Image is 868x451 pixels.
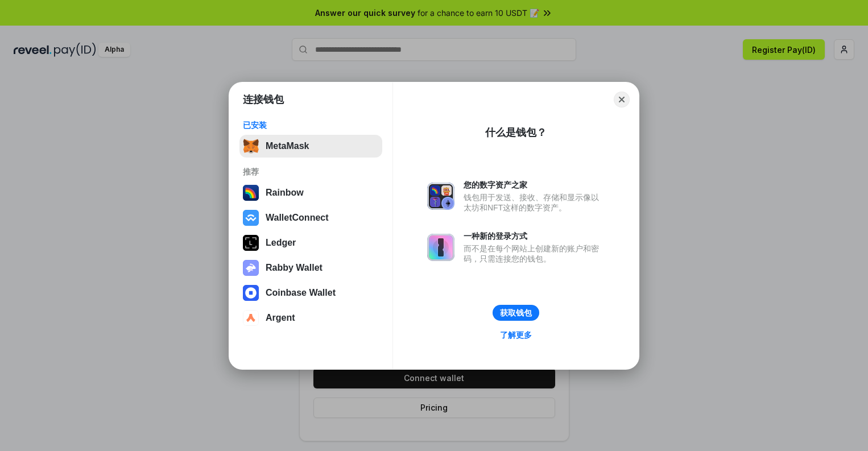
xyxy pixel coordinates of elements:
img: svg+xml,%3Csvg%20xmlns%3D%22http%3A%2F%2Fwww.w3.org%2F2000%2Fsvg%22%20fill%3D%22none%22%20viewBox... [427,234,454,261]
div: Argent [266,313,295,323]
button: Argent [239,307,382,329]
div: 而不是在每个网站上创建新的账户和密码，只需连接您的钱包。 [464,243,605,264]
div: WalletConnect [266,213,329,223]
div: 钱包用于发送、接收、存储和显示像以太坊和NFT这样的数字资产。 [464,192,605,213]
button: WalletConnect [239,206,382,229]
div: 什么是钱包？ [485,126,547,139]
div: Rainbow [266,188,304,198]
div: 一种新的登录方式 [464,231,605,241]
div: 您的数字资产之家 [464,180,605,190]
button: Rabby Wallet [239,256,382,279]
img: svg+xml,%3Csvg%20width%3D%2228%22%20height%3D%2228%22%20viewBox%3D%220%200%2028%2028%22%20fill%3D... [243,285,259,301]
div: 已安装 [243,120,379,130]
img: svg+xml,%3Csvg%20xmlns%3D%22http%3A%2F%2Fwww.w3.org%2F2000%2Fsvg%22%20width%3D%2228%22%20height%3... [243,235,259,251]
button: 获取钱包 [493,305,539,321]
button: MetaMask [239,135,382,158]
button: Rainbow [239,181,382,204]
img: svg+xml,%3Csvg%20fill%3D%22none%22%20height%3D%2233%22%20viewBox%3D%220%200%2035%2033%22%20width%... [243,138,259,154]
button: Ledger [239,231,382,254]
img: svg+xml,%3Csvg%20xmlns%3D%22http%3A%2F%2Fwww.w3.org%2F2000%2Fsvg%22%20fill%3D%22none%22%20viewBox... [427,183,454,210]
a: 了解更多 [493,328,539,342]
img: svg+xml,%3Csvg%20width%3D%2228%22%20height%3D%2228%22%20viewBox%3D%220%200%2028%2028%22%20fill%3D... [243,310,259,326]
h1: 连接钱包 [243,93,284,106]
div: Coinbase Wallet [266,288,336,298]
div: 获取钱包 [500,308,532,318]
div: 了解更多 [500,330,532,340]
img: svg+xml,%3Csvg%20width%3D%22120%22%20height%3D%22120%22%20viewBox%3D%220%200%20120%20120%22%20fil... [243,185,259,201]
img: svg+xml,%3Csvg%20width%3D%2228%22%20height%3D%2228%22%20viewBox%3D%220%200%2028%2028%22%20fill%3D... [243,210,259,226]
div: Rabby Wallet [266,263,323,273]
div: MetaMask [266,141,309,151]
img: svg+xml,%3Csvg%20xmlns%3D%22http%3A%2F%2Fwww.w3.org%2F2000%2Fsvg%22%20fill%3D%22none%22%20viewBox... [243,260,259,276]
button: Coinbase Wallet [239,282,382,304]
div: Ledger [266,238,296,248]
button: Close [614,92,630,107]
div: 推荐 [243,167,379,177]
